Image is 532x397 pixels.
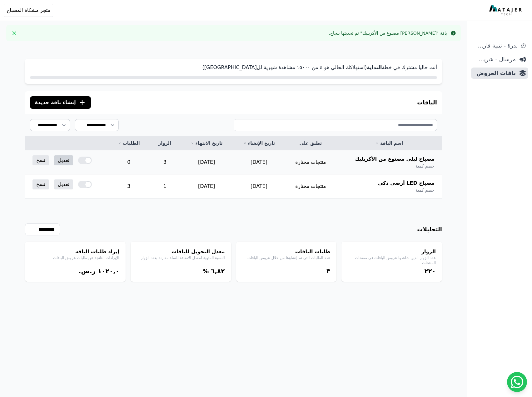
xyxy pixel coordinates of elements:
h3: الباقات [417,98,437,107]
button: إنشاء باقة جديدة [30,96,91,109]
p: الإيرادات الناتجة عن طلبات عروض الباقات [31,255,119,260]
td: 3 [108,174,149,198]
a: تاريخ الإنشاء [240,140,277,146]
span: % [202,267,209,275]
span: مصباح LED أرضي ذكي [378,179,435,187]
td: 0 [108,150,149,174]
span: مصباح ليلي مصنوع من الأكريليك [355,155,435,163]
p: أنت حاليا مشترك في خطة (استهلاكك الحالي هو ٤ من ١٥۰۰۰ مشاهدة شهرية لل[GEOGRAPHIC_DATA]) [30,64,437,71]
th: تطبق على [285,136,336,150]
h4: معدل التحويل للباقات [137,248,225,255]
div: ٢٢۰ [348,267,436,275]
h4: طلبات الباقات [242,248,331,255]
span: ر.س. [79,267,96,275]
a: نسخ [32,155,49,165]
td: 3 [149,150,180,174]
h4: إيراد طلبات الباقة [31,248,119,255]
h4: الزوار [348,248,436,255]
img: MatajerTech Logo [489,5,523,16]
bdi: ٦,٨٢ [211,267,225,275]
button: Close [9,28,19,38]
h3: التحليلات [417,225,442,234]
a: اسم الباقة [344,140,435,146]
span: مرسال - شريط دعاية [474,55,516,64]
a: تعديل [54,155,73,165]
p: النسبة المئوية لمعدل الاضافة للسلة مقارنة بعدد الزوار [137,255,225,260]
p: عدد الزوار الذين شاهدوا عروض الباقات في صفحات المنتجات [348,255,436,265]
span: ندرة - تنبية قارب علي النفاذ [474,41,518,50]
p: عدد الطلبات التي تم إنشاؤها من خلال عروض الباقات [242,255,331,260]
td: [DATE] [233,174,285,198]
a: الطلبات [116,140,142,146]
td: منتجات مختارة [285,174,336,198]
span: باقات العروض [474,69,516,78]
span: متجر مشكاة المصباح [7,7,50,14]
a: نسخ [32,179,49,189]
a: تعديل [54,179,73,189]
div: باقة "[PERSON_NAME] مصنوع من الأكريليك" تم تحديثها بنجاح. [329,30,447,36]
td: منتجات مختارة [285,150,336,174]
a: تاريخ الانتهاء [188,140,225,146]
strong: البداية [367,64,382,70]
button: متجر مشكاة المصباح [4,4,53,17]
td: [DATE] [180,174,233,198]
th: الزوار [149,136,180,150]
span: إنشاء باقة جديدة [35,99,76,106]
span: خصم كمية [415,163,435,169]
td: [DATE] [233,150,285,174]
td: 1 [149,174,180,198]
td: [DATE] [180,150,233,174]
span: خصم كمية [415,187,435,193]
div: ۳ [242,267,331,275]
bdi: ١۰٢۰,۰ [98,267,119,275]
